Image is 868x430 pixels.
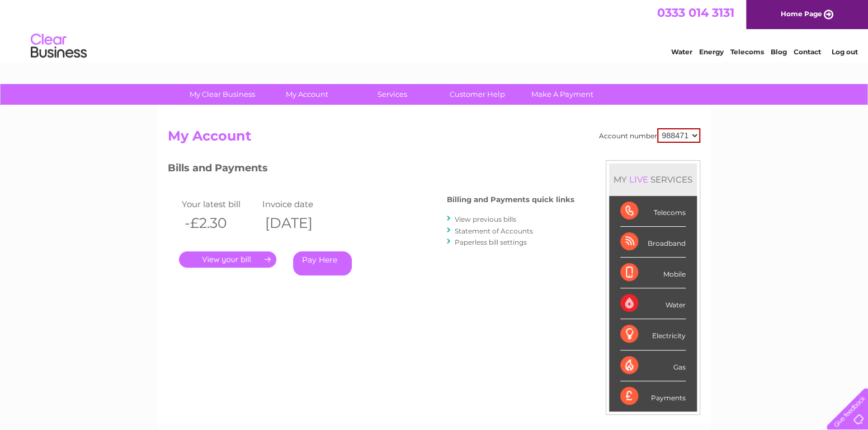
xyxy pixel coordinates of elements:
[620,227,686,258] div: Broadband
[346,84,438,105] a: Services
[168,160,574,180] h3: Bills and Payments
[730,48,764,56] a: Telecoms
[609,163,697,195] div: MY SERVICES
[293,251,352,275] a: Pay Here
[168,128,700,149] h2: My Account
[657,6,734,20] a: 0333 014 3131
[516,84,608,105] a: Make A Payment
[260,212,340,235] th: [DATE]
[794,48,821,56] a: Contact
[699,48,724,56] a: Energy
[447,195,574,204] h4: Billing and Payments quick links
[171,6,699,54] div: Clear Business is a trading name of Verastar Limited (registered in [GEOGRAPHIC_DATA] No. 3667643...
[176,84,268,105] a: My Clear Business
[455,238,527,246] a: Paperless bill settings
[431,84,523,105] a: Customer Help
[30,29,87,63] img: logo.png
[260,197,340,212] td: Invoice date
[627,174,650,185] div: LIVE
[620,258,686,288] div: Mobile
[179,197,260,212] td: Your latest bill
[455,215,516,223] a: View previous bills
[455,227,533,235] a: Statement of Accounts
[620,350,686,381] div: Gas
[620,381,686,412] div: Payments
[179,212,260,235] th: -£2.30
[831,48,857,56] a: Log out
[620,319,686,350] div: Electricity
[261,84,353,105] a: My Account
[671,48,692,56] a: Water
[771,48,787,56] a: Blog
[599,128,700,143] div: Account number
[620,288,686,319] div: Water
[179,251,276,268] a: .
[620,196,686,227] div: Telecoms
